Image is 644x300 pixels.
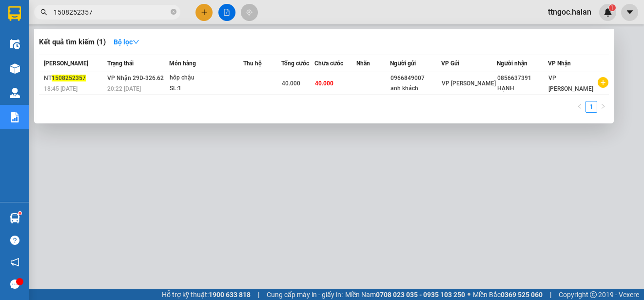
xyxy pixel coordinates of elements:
img: solution-icon [10,112,20,122]
span: VP [PERSON_NAME] [548,75,593,92]
div: NT [44,73,104,83]
button: Bộ lọcdown [106,34,147,50]
li: 1 [585,101,597,113]
span: right [600,103,606,109]
span: Trạng thái [107,60,134,67]
span: question-circle [10,236,20,245]
span: VP [PERSON_NAME] [442,80,496,87]
span: Nhãn [356,60,370,67]
span: VP Gửi [441,60,459,67]
li: Previous Page [574,101,585,113]
sup: 1 [19,212,21,215]
img: warehouse-icon [10,39,20,49]
img: logo-vxr [8,6,21,21]
span: plus-circle [598,77,608,88]
span: VP Nhận [548,60,571,67]
span: 18:45 [DATE] [44,85,78,92]
span: Người gửi [390,60,416,67]
img: warehouse-icon [10,63,20,74]
div: 0856637391 [497,73,547,83]
div: 0966849007 [390,73,441,83]
h3: Kết quả tìm kiếm ( 1 ) [39,37,106,47]
span: notification [10,258,20,267]
span: close-circle [171,8,176,17]
span: search [40,9,47,16]
span: [PERSON_NAME] [44,60,88,67]
span: Món hàng [169,60,196,67]
li: Next Page [597,101,609,113]
span: Chưa cước [314,60,343,67]
div: hôp chậu [170,73,243,83]
span: Thu hộ [243,60,262,67]
img: warehouse-icon [10,213,20,223]
span: message [10,280,20,289]
span: 40.000 [282,80,300,87]
span: close-circle [171,9,176,15]
span: down [133,39,139,45]
span: Người nhận [497,60,527,67]
strong: Bộ lọc [114,38,139,46]
span: left [577,103,583,109]
img: warehouse-icon [10,88,20,98]
input: Tìm tên, số ĐT hoặc mã đơn [54,7,169,18]
span: 40.000 [315,80,333,87]
span: Tổng cước [281,60,309,67]
div: HẠNH [497,83,547,94]
span: 1508252357 [52,75,86,81]
span: VP Nhận 29D-326.62 [107,75,164,81]
button: right [597,101,609,113]
span: 20:22 [DATE] [107,85,141,92]
div: anh khách [390,83,441,94]
a: 1 [586,101,597,112]
div: SL: 1 [170,83,243,94]
button: left [574,101,585,113]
